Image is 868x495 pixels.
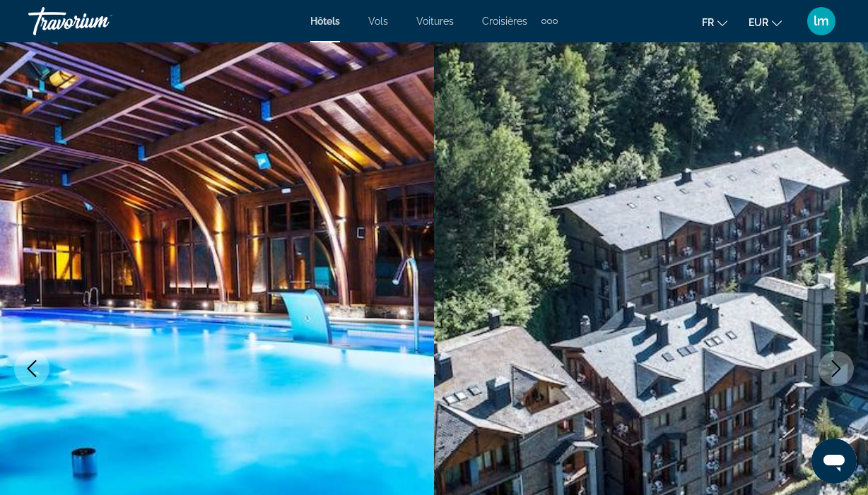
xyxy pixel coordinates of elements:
[811,439,857,484] iframe: Bouton de lancement de la fenêtre de messagerie
[803,6,840,36] button: User Menu
[814,14,829,28] span: lm
[749,12,782,32] button: Change currency
[28,3,170,40] a: Travorium
[368,16,388,27] a: Vols
[749,17,768,28] span: EUR
[541,10,558,32] button: Extra navigation items
[819,351,854,386] button: Next image
[482,16,527,27] a: Croisières
[702,17,714,28] span: fr
[14,351,49,386] button: Previous image
[416,16,454,27] a: Voitures
[702,12,727,32] button: Change language
[310,16,340,27] a: Hôtels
